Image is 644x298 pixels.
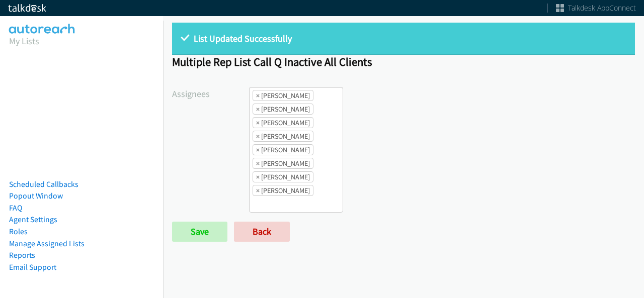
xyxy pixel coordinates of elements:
[9,203,22,213] a: FAQ
[181,32,626,45] p: List Updated Successfully
[256,90,260,101] span: ×
[253,104,313,115] li: Cathy Shahan
[253,144,313,155] li: Jasmin Martinez
[256,185,260,195] span: ×
[256,172,260,182] span: ×
[172,55,635,69] h1: Multiple Rep List Call Q Inactive All Clients
[9,227,28,236] a: Roles
[253,117,313,128] li: Charles Ross
[253,158,313,169] li: Jordan Stehlik
[615,109,644,189] iframe: Resource Center
[9,262,56,272] a: Email Support
[256,131,260,141] span: ×
[9,239,85,248] a: Manage Assigned Lists
[256,145,260,155] span: ×
[253,131,313,142] li: Daquaya Johnson
[9,215,57,224] a: Agent Settings
[256,104,260,114] span: ×
[253,171,313,182] li: Tatiana Medina
[256,118,260,128] span: ×
[172,222,227,242] input: Save
[9,179,78,189] a: Scheduled Callbacks
[9,35,39,47] a: My Lists
[234,222,290,242] a: Back
[253,185,313,196] li: Trevonna Lancaster
[253,90,313,101] li: Alana Ruiz
[172,87,249,101] label: Assignees
[9,191,63,201] a: Popout Window
[256,158,260,168] span: ×
[9,250,35,260] a: Reports
[556,3,636,13] a: Talkdesk AppConnect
